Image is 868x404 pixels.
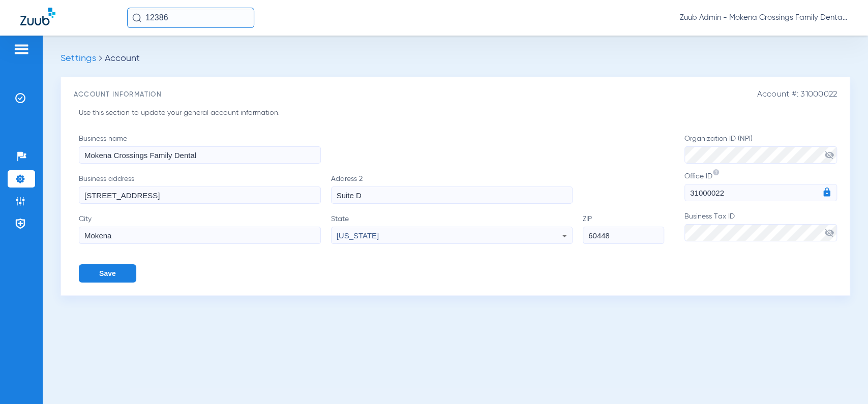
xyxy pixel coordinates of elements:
[583,227,664,244] input: ZIP
[105,54,140,63] span: Account
[824,150,834,160] span: visibility_off
[684,134,837,164] label: Organization ID (NPI)
[684,146,837,164] input: Organization ID (NPI)visibility_off
[79,187,321,204] input: Business address
[684,211,837,241] label: Business Tax ID
[61,54,96,63] span: Settings
[684,184,837,201] input: Office ID
[331,187,573,204] input: Address 2
[13,43,29,55] img: hamburger-icon
[757,90,837,100] span: Account #: 31000022
[79,227,321,244] input: City
[79,108,496,118] p: Use this section to update your general account information.
[337,231,379,240] span: [US_STATE]
[331,174,583,204] label: Address 2
[822,187,832,197] img: lock-blue.svg
[712,169,720,176] img: help-small-gray.svg
[684,224,837,241] input: Business Tax IDvisibility_off
[684,173,712,180] span: Office ID
[132,13,141,22] img: Search Icon
[680,13,848,23] span: Zuub Admin - Mokena Crossings Family Dental
[331,214,583,244] label: State
[127,8,254,28] input: Search for patients
[583,214,664,244] label: ZIP
[74,90,837,100] h3: Account Information
[79,174,331,204] label: Business address
[79,264,136,283] button: Save
[79,134,331,164] label: Business name
[79,146,321,164] input: Business name
[20,8,55,25] img: Zuub Logo
[79,214,331,244] label: City
[824,228,834,238] span: visibility_off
